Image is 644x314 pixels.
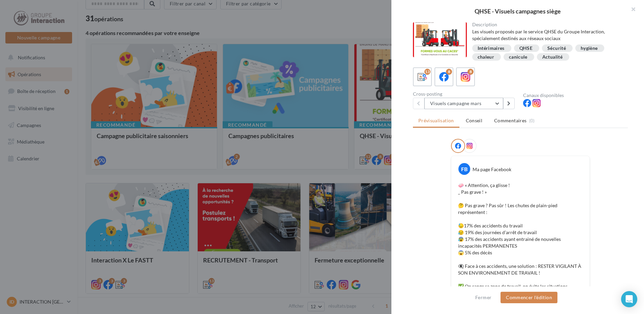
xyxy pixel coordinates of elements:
div: Description [472,22,623,27]
div: Sécurité [547,46,566,51]
button: Fermer [473,293,494,302]
div: QHSE [519,46,533,51]
div: 13 [424,69,430,75]
div: chaleur [478,55,494,60]
div: canicule [509,55,527,60]
span: (0) [529,118,535,123]
div: Cross-posting [413,92,518,96]
div: Canaux disponibles [523,93,628,98]
div: Ma page Facebook [473,166,511,173]
div: Intérimaires [478,46,505,51]
div: QHSE - Visuels campagnes siège [402,8,633,14]
div: 8 [446,69,452,75]
button: Visuels campagne mars [424,98,503,109]
div: hygiène [581,46,598,51]
div: FB [458,163,470,175]
div: Open Intercom Messenger [621,291,637,307]
div: Actualité [542,55,562,60]
button: Commencer l'édition [501,292,557,303]
div: Les visuels proposés par le service QHSE du Groupe Interaction, spécialement destinés aux réseaux... [472,28,623,42]
span: Commentaires [494,117,526,124]
div: 8 [468,69,474,75]
span: Conseil [466,118,482,123]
